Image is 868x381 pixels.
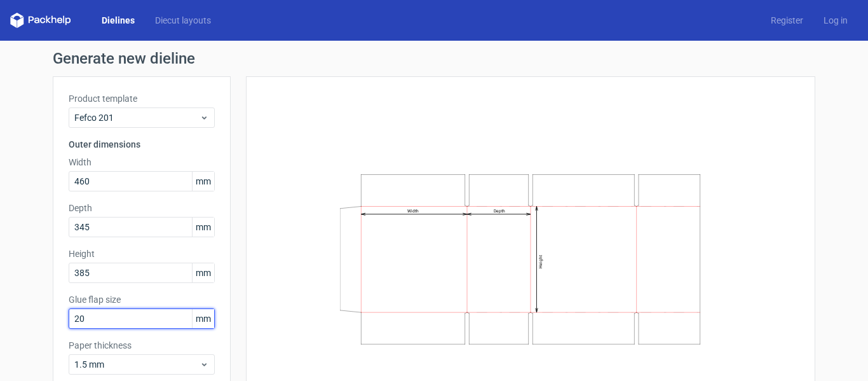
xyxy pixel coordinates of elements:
text: Depth [494,209,505,214]
a: Dielines [92,14,145,27]
text: Height [538,255,543,268]
span: 1.5 mm [74,358,200,371]
label: Height [69,247,215,260]
span: mm [192,172,214,191]
label: Depth [69,202,215,214]
label: Product template [69,92,215,105]
text: Width [407,209,419,214]
span: mm [192,263,214,282]
label: Paper thickness [69,339,215,352]
label: Width [69,156,215,169]
span: Fefco 201 [74,111,200,124]
a: Register [761,14,813,27]
span: mm [192,218,214,237]
label: Glue flap size [69,293,215,306]
a: Log in [813,14,858,27]
h1: Generate new dieline [53,51,815,66]
span: mm [192,309,214,328]
h3: Outer dimensions [69,138,215,151]
a: Diecut layouts [145,14,221,27]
